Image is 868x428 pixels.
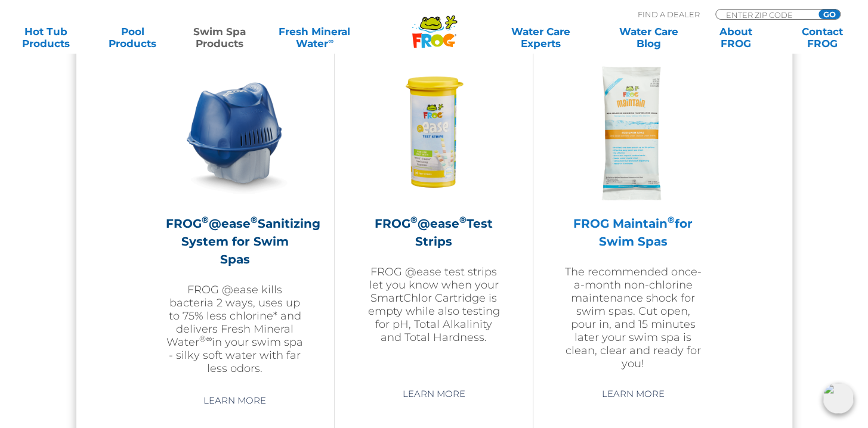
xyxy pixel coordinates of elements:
a: Hot TubProducts [12,26,79,49]
a: Water CareExperts [486,26,595,49]
sup: ® [202,213,209,225]
sup: ® [410,213,418,225]
input: Zip Code Form [725,10,805,20]
p: Find A Dealer [638,9,700,20]
a: PoolProducts [99,26,166,49]
img: openIcon [823,383,854,414]
sup: ® [251,213,258,225]
p: FROG @ease test strips let you know when your SmartChlor Cartridge is empty while also testing fo... [365,265,503,343]
h2: FROG @ease Test Strips [365,214,503,250]
sup: ∞ [328,36,333,45]
a: FROG Maintain®for Swim SpasThe recommended once-a-month non-chlorine maintenance shock for swim s... [563,64,702,374]
a: AboutFROG [702,26,769,49]
a: Water CareBlog [615,26,682,49]
p: The recommended once-a-month non-chlorine maintenance shock for swim spas. Cut open, pour in, and... [563,265,702,370]
a: Fresh MineralWater∞ [273,26,357,49]
a: FROG®@ease®Sanitizing System for Swim SpasFROG @ease kills bacteria 2 ways, uses up to 75% less c... [166,64,304,374]
img: ss-maintain-hero-300x300.png [564,64,702,202]
h2: FROG Maintain for Swim Spas [563,214,702,250]
a: ContactFROG [789,26,856,49]
a: Learn More [190,389,280,411]
input: GO [818,10,840,19]
p: FROG @ease kills bacteria 2 ways, uses up to 75% less chlorine* and delivers Fresh Mineral Water ... [166,283,304,374]
a: FROG®@ease®Test StripsFROG @ease test strips let you know when your SmartChlor Cartridge is empty... [365,64,503,374]
img: ss-@ease-hero-300x300.png [166,64,304,202]
a: Learn More [388,383,478,404]
img: FROG-@ease-TS-Bottle-300x300.png [365,64,503,202]
a: Learn More [588,383,678,404]
sup: ®∞ [199,333,212,343]
a: Swim SpaProducts [186,26,253,49]
sup: ® [459,213,467,225]
h2: FROG @ease Sanitizing System for Swim Spas [166,214,304,268]
sup: ® [668,213,675,225]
